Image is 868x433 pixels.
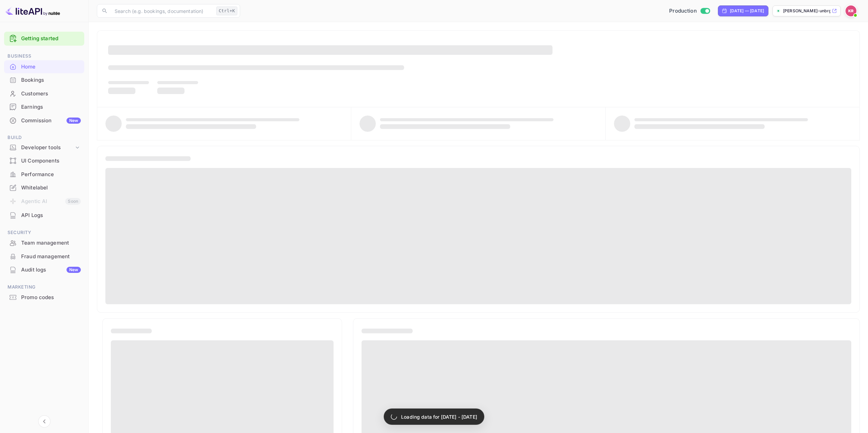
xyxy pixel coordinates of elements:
div: Audit logs [21,266,81,274]
img: LiteAPI logo [5,5,60,16]
div: Customers [4,87,84,100]
div: Whitelabel [21,184,81,192]
p: Loading data for [DATE] - [DATE] [401,413,477,420]
a: Performance [4,168,84,181]
img: Kobus Roux [845,5,856,16]
div: Customers [21,90,81,98]
a: Promo codes [4,291,84,304]
div: Home [21,63,81,71]
div: API Logs [21,212,81,219]
div: Promo codes [4,291,84,304]
a: Bookings [4,74,84,86]
div: [DATE] — [DATE] [730,8,764,14]
div: Audit logsNew [4,263,84,277]
span: Business [4,52,84,60]
div: New [67,118,81,124]
span: Production [669,7,697,15]
a: Customers [4,87,84,100]
input: Search (e.g. bookings, documentation) [111,4,214,18]
div: Developer tools [4,142,84,154]
div: API Logs [4,209,84,222]
a: Team management [4,236,84,249]
div: Developer tools [21,144,74,152]
a: Getting started [21,35,81,43]
div: Fraud management [21,253,81,261]
span: Build [4,134,84,141]
div: Performance [4,168,84,181]
div: Earnings [21,103,81,111]
div: Ctrl+K [216,6,237,15]
a: Fraud management [4,250,84,263]
span: Security [4,229,84,236]
div: Earnings [4,100,84,114]
a: UI Components [4,154,84,167]
div: Bookings [21,76,81,84]
a: Whitelabel [4,181,84,194]
a: API Logs [4,209,84,221]
button: Collapse navigation [38,415,50,428]
div: Performance [21,171,81,179]
div: CommissionNew [4,114,84,127]
div: UI Components [21,157,81,165]
a: Audit logsNew [4,263,84,276]
div: Commission [21,117,81,125]
span: Marketing [4,283,84,291]
div: Whitelabel [4,181,84,195]
div: Team management [21,239,81,247]
div: UI Components [4,154,84,168]
a: CommissionNew [4,114,84,127]
div: New [67,267,81,273]
div: Fraud management [4,250,84,263]
div: Getting started [4,32,84,46]
a: Home [4,60,84,73]
div: Bookings [4,74,84,87]
div: Team management [4,236,84,250]
p: [PERSON_NAME]-unbrg.[PERSON_NAME]... [783,8,830,14]
a: Earnings [4,100,84,113]
div: Promo codes [21,294,81,301]
div: Home [4,60,84,74]
div: Switch to Sandbox mode [666,7,712,15]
